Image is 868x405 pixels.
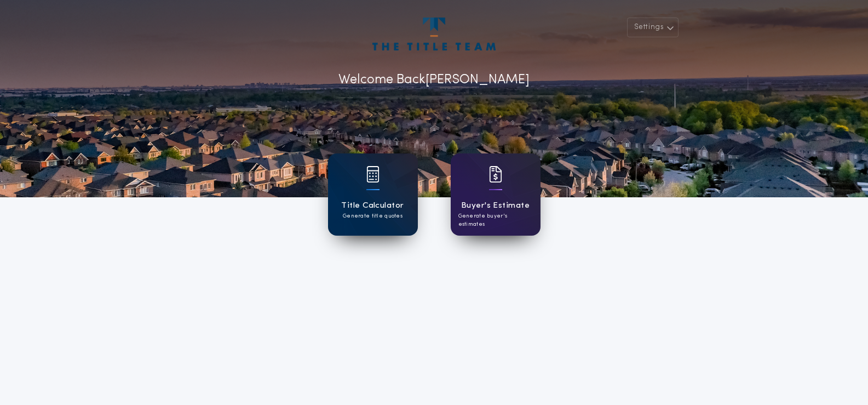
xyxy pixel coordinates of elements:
[489,166,502,182] img: card icon
[341,199,404,212] h1: Title Calculator
[451,153,541,236] a: card iconBuyer's EstimateGenerate buyer's estimates
[627,18,679,37] button: Settings
[461,199,530,212] h1: Buyer's Estimate
[372,18,495,50] img: account-logo
[366,166,380,182] img: card icon
[458,212,533,229] p: Generate buyer's estimates
[338,70,530,90] p: Welcome Back [PERSON_NAME]
[343,212,403,220] p: Generate title quotes
[328,153,418,236] a: card iconTitle CalculatorGenerate title quotes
